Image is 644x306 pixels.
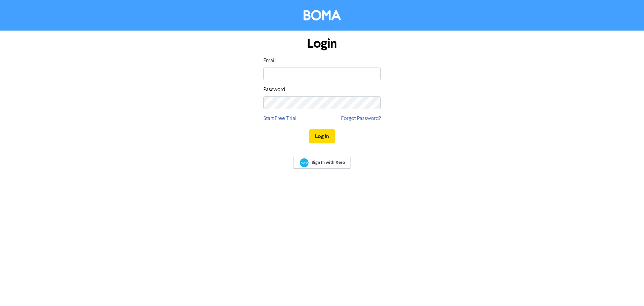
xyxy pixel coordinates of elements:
button: Log In [309,129,335,143]
span: Sign In with Xero [312,160,345,166]
a: Forgot Password? [341,115,381,123]
label: Email [263,57,276,65]
img: Xero logo [300,158,309,167]
h1: Login [263,36,381,51]
a: Start Free Trial [263,115,297,123]
a: Sign In with Xero [293,157,351,169]
label: Password [263,86,285,94]
img: BOMA Logo [304,10,341,20]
